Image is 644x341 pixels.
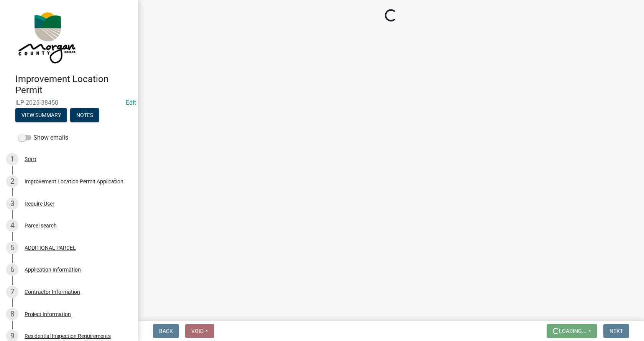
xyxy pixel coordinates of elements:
[559,328,586,334] span: Loading...
[153,324,179,338] button: Back
[25,223,57,228] div: Parcel search
[6,308,18,320] div: 8
[70,108,99,122] button: Notes
[25,179,123,184] div: Improvement Location Permit Application
[6,264,18,276] div: 6
[6,286,18,298] div: 7
[25,333,111,339] div: Residential Inspection Requirements
[6,153,18,165] div: 1
[159,328,173,334] span: Back
[25,201,54,206] div: Require User
[603,324,629,338] button: Next
[609,328,623,334] span: Next
[6,242,18,254] div: 5
[25,311,71,317] div: Project Information
[6,219,18,232] div: 4
[15,112,67,119] wm-modal-confirm: Summary
[25,267,81,272] div: Application Information
[15,108,67,122] button: View Summary
[126,99,136,106] a: Edit
[191,328,204,334] span: Void
[6,198,18,210] div: 3
[25,156,36,162] div: Start
[15,99,123,106] span: ILP-2025-38450
[126,99,136,106] wm-modal-confirm: Edit Application Number
[6,175,18,188] div: 2
[70,112,99,119] wm-modal-confirm: Notes
[547,324,597,338] button: Loading...
[18,133,68,142] label: Show emails
[25,289,80,295] div: Contractor Information
[15,74,132,96] h4: Improvement Location Permit
[15,8,77,66] img: Morgan County, Indiana
[185,324,214,338] button: Void
[25,245,76,250] div: ADDITIONAL PARCEL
